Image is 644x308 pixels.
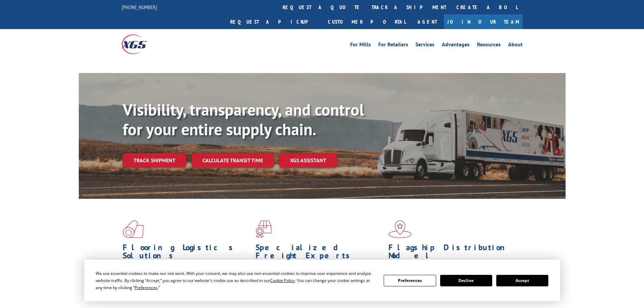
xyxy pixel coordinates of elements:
[350,42,371,49] a: For Mills
[496,275,548,286] button: Accept
[256,220,271,238] img: xgs-icon-focused-on-flooring-red
[508,42,523,49] a: About
[225,15,323,29] a: Request a pickup
[384,275,436,286] button: Preferences
[378,42,408,49] a: For Retailers
[444,15,523,29] a: Join Our Team
[388,220,412,238] img: xgs-icon-flagship-distribution-model-red
[415,42,434,49] a: Services
[323,15,411,29] a: Customer Portal
[192,153,274,168] a: Calculate transit time
[270,278,295,283] span: Cookie Policy
[440,275,492,286] button: Decline
[135,285,158,290] span: Preferences
[442,42,470,49] a: Advantages
[477,42,501,49] a: Resources
[122,4,157,10] a: [PHONE_NUMBER]
[279,153,337,168] a: XGS ASSISTANT
[84,260,560,301] div: Cookie Consent Prompt
[123,153,186,167] a: Track shipment
[411,15,444,29] a: Agent
[96,270,376,291] div: We use essential cookies to make our site work. With your consent, we may also use non-essential ...
[123,220,144,238] img: xgs-icon-total-supply-chain-intelligence-red
[123,243,251,263] h1: Flooring Logistics Solutions
[256,243,383,263] h1: Specialized Freight Experts
[123,99,364,140] b: Visibility, transparency, and control for your entire supply chain.
[388,243,516,263] h1: Flagship Distribution Model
